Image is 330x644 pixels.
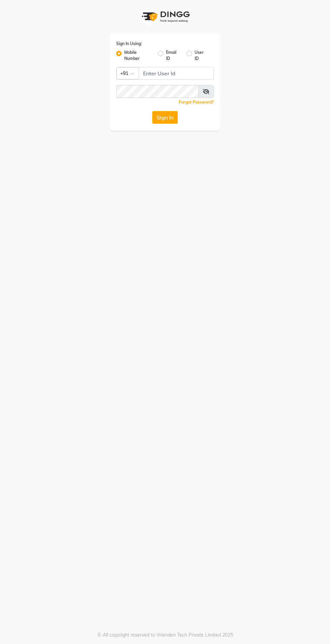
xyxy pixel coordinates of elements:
input: Username [116,85,199,98]
a: Forgot Password? [179,100,214,105]
label: Mobile Number [124,49,153,62]
label: Sign In Using: [116,41,142,47]
input: Username [139,67,214,80]
button: Sign In [152,111,178,124]
label: Email ID [166,49,181,62]
img: logo1.svg [138,7,192,27]
label: User ID [195,49,208,62]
